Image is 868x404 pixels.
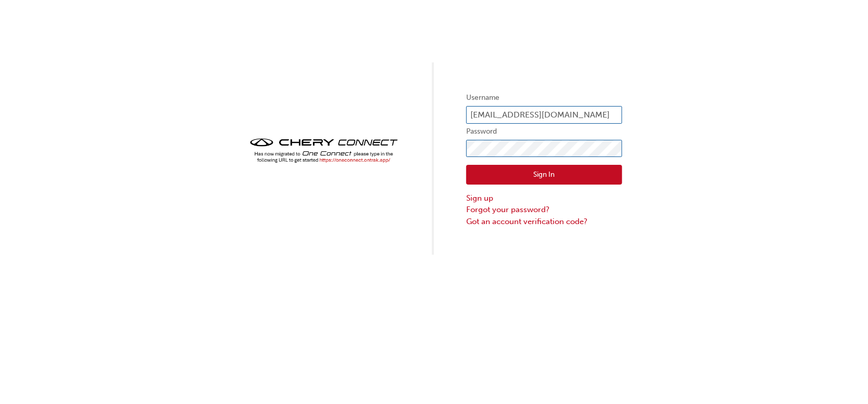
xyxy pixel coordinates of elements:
[466,106,622,124] input: Username
[466,165,622,185] button: Sign In
[466,192,622,204] a: Sign up
[246,135,402,166] img: cheryconnect
[466,216,622,228] a: Got an account verification code?
[466,125,622,138] label: Password
[466,92,622,104] label: Username
[466,204,622,216] a: Forgot your password?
